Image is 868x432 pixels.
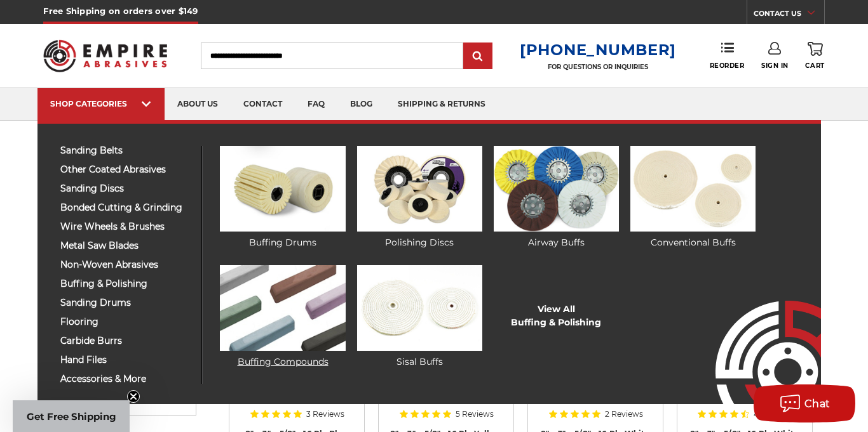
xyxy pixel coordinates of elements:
[295,88,337,121] a: faq
[385,88,498,121] a: shipping & returns
[60,336,192,346] span: carbide burrs
[127,390,140,403] button: Close teaser
[520,63,676,71] p: FOR QUESTIONS OR INQUIRIES
[165,88,231,121] a: about us
[710,62,745,70] span: Reorder
[805,42,824,70] a: Cart
[357,265,482,351] img: Sisal Buffs
[357,146,482,249] a: Polishing Discs
[231,88,295,121] a: contact
[761,62,789,70] span: Sign In
[804,398,831,410] span: Chat
[220,146,345,249] a: Buffing Drums
[710,42,745,69] a: Reorder
[13,400,130,432] div: Get Free ShippingClose teaser
[60,146,192,155] span: sanding belts
[50,99,152,108] div: SHOP CATEGORIES
[60,317,192,327] span: flooring
[43,32,166,80] img: Empire Abrasives
[60,298,192,308] span: sanding drums
[60,165,192,174] span: other coated abrasives
[220,146,345,232] img: Buffing Drums
[357,265,482,369] a: Sisal Buffs
[520,41,676,59] a: [PHONE_NUMBER]
[60,279,192,289] span: buffing & polishing
[220,265,345,369] a: Buffing Compounds
[306,410,344,418] span: 3 Reviews
[60,241,192,251] span: metal saw blades
[754,6,824,24] a: CONTACT US
[60,184,192,193] span: sanding discs
[494,146,619,249] a: Airway Buffs
[511,303,601,329] a: View AllBuffing & Polishing
[27,410,116,422] span: Get Free Shipping
[357,146,482,232] img: Polishing Discs
[630,146,756,249] a: Conventional Buffs
[465,44,491,69] input: Submit
[605,410,643,418] span: 2 Reviews
[630,146,756,232] img: Conventional Buffs
[220,265,345,351] img: Buffing Compounds
[805,62,824,70] span: Cart
[60,374,192,384] span: accessories & more
[60,222,192,232] span: wire wheels & brushes
[60,260,192,270] span: non-woven abrasives
[494,146,619,232] img: Airway Buffs
[456,410,494,418] span: 5 Reviews
[60,355,192,365] span: hand files
[337,88,385,121] a: blog
[693,263,821,404] img: Empire Abrasives Logo Image
[754,384,855,422] button: Chat
[60,203,192,213] span: bonded cutting & grinding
